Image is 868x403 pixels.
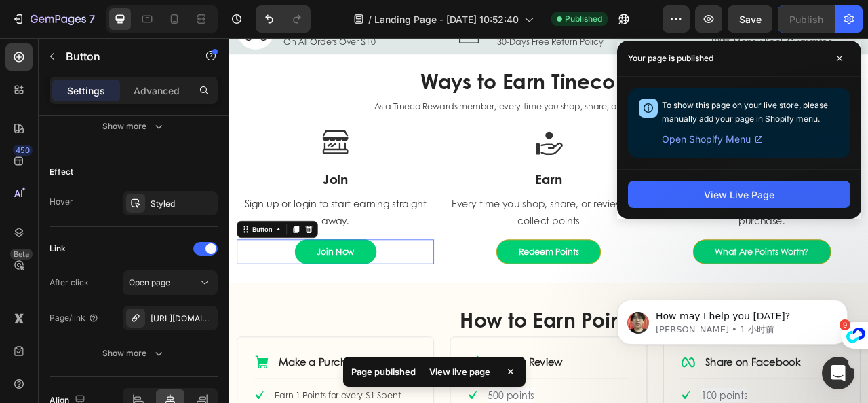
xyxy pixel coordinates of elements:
button: Publish [778,5,835,33]
div: Styled [151,198,214,210]
button: <p>&nbsp;Redeem Points</p> [340,256,473,287]
span: Published [565,13,602,25]
button: Show more [50,114,218,139]
span: Every time you shop, share, or review, you collect points [283,202,530,241]
button: View Live Page [628,181,850,208]
h2: Ways to Earn Tineco Points [10,37,804,71]
button: <p>Join Now</p> [84,256,188,287]
button: 7 [5,5,101,33]
span: Open page [129,277,170,287]
div: Button [27,237,58,249]
div: Show more [102,347,165,360]
p: Page published [351,365,416,379]
p: Settings [67,84,105,98]
button: Show more [50,341,218,366]
span: / [368,12,372,27]
div: 450 [13,145,33,156]
span: Open Shopify Menu [662,131,751,147]
p: 7 [89,11,95,27]
p: Button [66,48,181,65]
div: After click [50,277,89,289]
iframe: Intercom notifications 消息 [597,271,868,366]
div: Show more [102,120,165,133]
div: View Live Page [704,188,774,202]
button: <p>&nbsp;What Are Points Worth?&nbsp;</p> [591,256,766,287]
strong: Earn [390,168,424,191]
img: Alt Image [115,112,156,153]
p: What Are Points Worth? [618,264,738,280]
div: Publish [789,12,823,27]
div: Link [50,243,66,255]
span: Sign up or login to start earning straight away. [20,202,252,241]
span: Landing Page - [DATE] 10:52:40 [374,12,519,27]
span: Save [739,14,762,25]
p: Advanced [134,84,180,98]
button: Open page [123,270,218,295]
img: Alt Image [658,112,698,153]
div: Undo/Redo [256,5,311,33]
div: Effect [50,166,73,178]
div: [URL][DOMAIN_NAME] [151,313,214,325]
img: Alt Image [387,112,427,153]
div: Hover [50,196,73,208]
p: Your page is published [628,52,713,65]
span: To show this page on your live store, please manually add your page in Shopify menu. [662,100,828,124]
div: Beta [10,249,33,260]
button: Save [728,5,772,33]
p: Join Now [112,264,159,280]
iframe: Intercom live chat [822,357,854,389]
span: Redeem points for discounts on your next purchase. [556,202,801,241]
p: Redeem Points [369,264,446,280]
strong: Redeem [645,168,711,191]
div: Page/link [50,312,99,324]
iframe: Design area [229,38,868,403]
div: View live page [421,362,498,381]
p: As a Tineco Rewards member, every time you shop, share, or review, you collect points [12,78,802,94]
strong: Join [120,168,152,191]
h2: How to Earn Points [203,341,610,375]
